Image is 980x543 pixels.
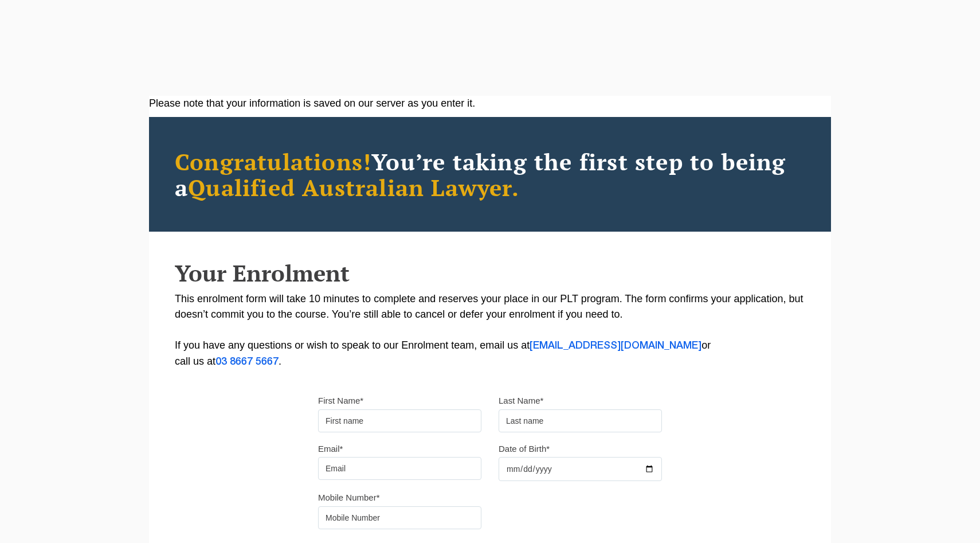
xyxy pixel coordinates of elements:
label: Email* [318,443,343,455]
input: First name [318,409,481,432]
a: 03 8667 5667 [215,357,279,366]
input: Email [318,457,481,480]
span: Congratulations! [175,146,371,177]
p: This enrolment form will take 10 minutes to complete and reserves your place in our PLT program. ... [175,291,805,370]
label: Date of Birth* [499,443,550,455]
input: Mobile Number [318,506,481,529]
a: [EMAIL_ADDRESS][DOMAIN_NAME] [530,341,701,350]
span: Qualified Australian Lawyer. [188,172,519,202]
input: Last name [499,409,662,432]
h2: You’re taking the first step to being a [175,149,805,200]
div: Please note that your information is saved on our server as you enter it. [149,96,831,111]
label: Mobile Number* [318,492,380,503]
h2: Your Enrolment [175,260,805,286]
label: Last Name* [499,395,543,407]
label: First Name* [318,395,363,407]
